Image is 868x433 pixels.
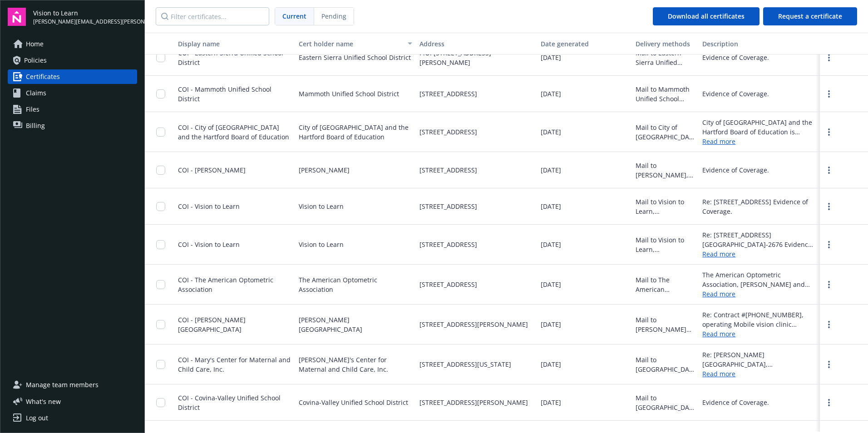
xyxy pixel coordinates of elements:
[299,123,412,142] span: City of [GEOGRAPHIC_DATA] and the Hartford Board of Education
[178,49,283,67] span: COI - Eastern Sierra Unified School District
[26,69,60,84] span: Certificates
[824,397,834,408] a: more
[419,202,477,211] span: [STREET_ADDRESS]
[419,320,528,329] span: [STREET_ADDRESS][PERSON_NAME]
[178,166,246,174] span: COI - [PERSON_NAME]
[541,398,561,407] span: [DATE]
[702,350,816,369] div: Re: [PERSON_NAME][GEOGRAPHIC_DATA], [STREET_ADDRESS][US_STATE]. Evidence of Coverage.
[156,240,165,249] input: Toggle Row Selected
[419,89,477,98] span: [STREET_ADDRESS]
[299,53,411,62] span: Eastern Sierra Unified School District
[314,8,354,25] span: Pending
[702,398,769,407] div: Evidence of Coverage.
[299,315,412,334] span: [PERSON_NAME][GEOGRAPHIC_DATA]
[178,123,289,141] span: COI - City of [GEOGRAPHIC_DATA] and the Hartford Board of Education
[8,8,26,26] img: navigator-logo.svg
[8,378,137,392] a: Manage team members
[26,118,45,133] span: Billing
[8,118,137,133] a: Billing
[26,37,44,51] span: Home
[537,33,632,54] button: Date generated
[419,48,533,67] span: P.O. [STREET_ADDRESS][PERSON_NAME]
[702,230,816,249] div: Re: [STREET_ADDRESS] [GEOGRAPHIC_DATA]-2676 Evidence of Coverage.
[178,39,291,49] div: Display name
[702,270,816,289] div: The American Optometric Association, [PERSON_NAME] and Minneapolis Convention Center are included...
[636,39,695,49] div: Delivery methods
[636,84,695,103] div: Mail to Mammoth Unified School District , [STREET_ADDRESS]
[702,289,816,299] a: Read more
[702,249,816,259] a: Read more
[824,359,834,370] a: more
[156,7,269,25] input: Filter certificates...
[824,319,834,330] a: more
[541,53,561,62] span: [DATE]
[636,235,695,254] div: Mail to Vision to Learn, [STREET_ADDRESS]
[299,165,350,175] span: [PERSON_NAME]
[299,240,344,249] span: Vision to Learn
[299,39,402,49] div: Cert holder name
[702,369,816,379] a: Read more
[178,240,240,249] span: COI - Vision to Learn
[824,165,834,176] a: more
[8,397,75,406] button: What's new
[8,53,137,68] a: Policies
[26,102,39,117] span: Files
[702,118,816,137] div: City of [GEOGRAPHIC_DATA] and the Hartford Board of Education is included as an additional insure...
[299,398,408,407] span: Covina-Valley Unified School District
[763,7,857,25] button: Request a certificate
[178,355,291,374] span: COI - Mary's Center for Maternal and Child Care, Inc.
[299,355,412,374] span: [PERSON_NAME]'s Center for Maternal and Child Care, Inc.
[636,123,695,142] div: Mail to City of [GEOGRAPHIC_DATA] and the Hartford Board of Education, [STREET_ADDRESS]
[174,33,295,54] button: Display name
[299,202,344,211] span: Vision to Learn
[699,33,819,54] button: Description
[636,315,695,334] div: Mail to [PERSON_NAME][GEOGRAPHIC_DATA], [STREET_ADDRESS][PERSON_NAME]
[8,102,137,117] a: Files
[295,33,416,54] button: Cert holder name
[419,127,477,137] span: [STREET_ADDRESS]
[824,89,834,99] a: more
[33,8,137,26] button: Vision to Learn[PERSON_NAME][EMAIL_ADDRESS][PERSON_NAME][DOMAIN_NAME]
[26,378,99,392] span: Manage team members
[541,202,561,211] span: [DATE]
[702,137,816,146] a: Read more
[8,86,137,100] a: Claims
[416,33,537,54] button: Address
[702,165,769,175] div: Evidence of Coverage.
[419,398,528,407] span: [STREET_ADDRESS][PERSON_NAME]
[24,53,47,68] span: Policies
[824,127,834,138] a: more
[824,239,834,250] a: more
[33,18,137,26] span: [PERSON_NAME][EMAIL_ADDRESS][PERSON_NAME][DOMAIN_NAME]
[156,166,165,175] input: Toggle Row Selected
[156,53,165,62] input: Toggle Row Selected
[156,280,165,289] input: Toggle Row Selected
[541,240,561,249] span: [DATE]
[156,89,165,98] input: Toggle Row Selected
[541,39,628,49] div: Date generated
[541,127,561,137] span: [DATE]
[178,315,246,334] span: COI - [PERSON_NAME][GEOGRAPHIC_DATA]
[419,359,511,369] span: [STREET_ADDRESS][US_STATE]
[156,128,165,137] input: Toggle Row Selected
[702,89,769,98] div: Evidence of Coverage.
[636,48,695,67] div: Mail to Eastern Sierra Unified School District , P.O. [STREET_ADDRESS][PERSON_NAME]
[26,86,46,100] span: Claims
[33,8,137,18] span: Vision to Learn
[419,280,477,289] span: [STREET_ADDRESS]
[178,394,281,412] span: COI - Covina-Valley Unified School District
[8,69,137,84] a: Certificates
[702,329,816,339] a: Read more
[299,89,399,98] span: Mammoth Unified School District
[636,355,695,374] div: Mail to [GEOGRAPHIC_DATA] for Maternal and Child Care, Inc., [STREET_ADDRESS][US_STATE]
[299,275,412,294] span: The American Optometric Association
[636,197,695,216] div: Mail to Vision to Learn, [STREET_ADDRESS]
[824,201,834,212] a: more
[156,360,165,369] input: Toggle Row Selected
[636,393,695,412] div: Mail to [GEOGRAPHIC_DATA], [STREET_ADDRESS][PERSON_NAME]
[26,397,61,406] span: What ' s new
[26,411,48,425] div: Log out
[541,320,561,329] span: [DATE]
[824,52,834,63] a: more
[668,8,745,25] div: Download all certificates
